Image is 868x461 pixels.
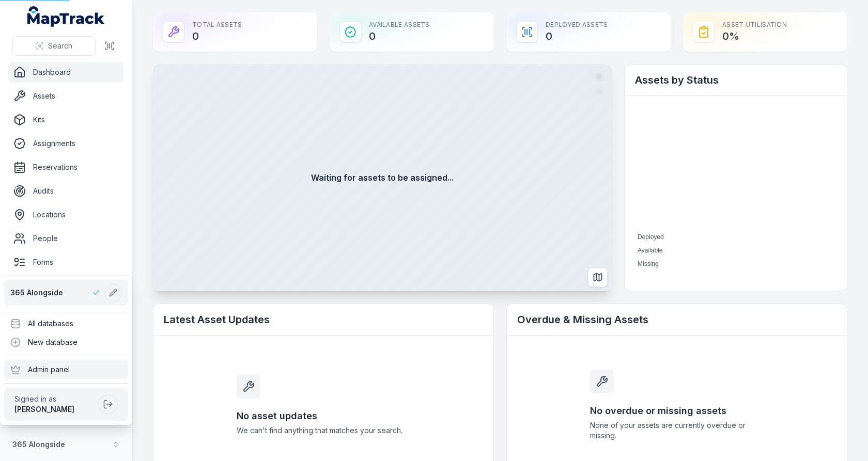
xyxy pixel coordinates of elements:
[14,405,74,414] strong: [PERSON_NAME]
[4,360,128,379] div: Admin panel
[4,333,128,352] div: New database
[12,440,65,449] strong: 365 Alongside
[10,288,63,298] span: 365 Alongside
[4,314,128,333] div: All databases
[14,394,94,404] span: Signed in as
